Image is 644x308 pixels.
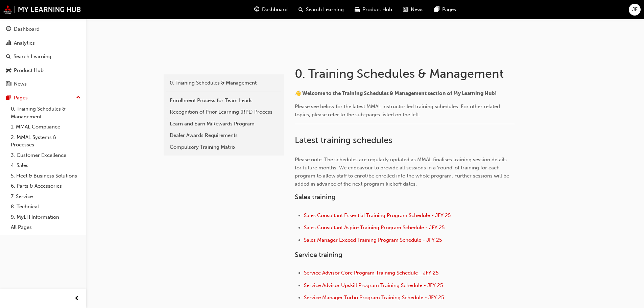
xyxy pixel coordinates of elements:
[3,22,84,92] button: DashboardAnalyticsSearch LearningProduct HubNews
[304,270,438,276] a: Service Advisor Core Program Training Schedule - JFY 25
[3,23,84,35] a: Dashboard
[304,294,444,301] a: Service Manager Turbo Program Training Schedule - JFY 25
[8,160,84,171] a: 4. Sales
[295,157,510,187] span: Please note: The schedules are regularly updated as MMAL finalises training session details for f...
[355,5,360,14] span: car-icon
[295,103,501,118] span: Please see below for the latest MMAL instructor led training schedules. For other related topics,...
[166,106,281,118] a: Recognition of Prior Learning (RPL) Process
[8,132,84,150] a: 2. MMAL Systems & Processes
[166,95,281,106] a: Enrollment Process for Team Leads
[398,3,429,17] a: news-iconNews
[3,78,84,90] a: News
[170,108,278,116] div: Recognition of Prior Learning (RPL) Process
[429,3,461,17] a: pages-iconPages
[74,294,79,303] span: prev-icon
[249,3,293,17] a: guage-iconDashboard
[411,6,424,14] span: News
[3,64,84,77] a: Product Hub
[76,93,81,102] span: up-icon
[295,66,517,81] h1: 0. Training Schedules & Management
[6,68,11,74] span: car-icon
[403,5,408,14] span: news-icon
[6,81,11,87] span: news-icon
[362,6,392,14] span: Product Hub
[6,26,11,32] span: guage-icon
[14,53,51,61] div: Search Learning
[293,3,349,17] a: search-iconSearch Learning
[166,141,281,153] a: Compulsory Training Matrix
[8,222,84,233] a: All Pages
[6,54,11,60] span: search-icon
[295,135,392,145] span: Latest training schedules
[304,282,443,288] a: Service Advisor Upskill Program Training Schedule - JFY 25
[3,37,84,49] a: Analytics
[349,3,398,17] a: car-iconProduct Hub
[166,118,281,130] a: Learn and Earn MiRewards Program
[14,39,35,47] div: Analytics
[632,6,638,14] span: JF
[299,5,303,14] span: search-icon
[304,237,442,243] a: Sales Manager Exceed Training Program Schedule - JFY 25
[6,95,11,101] span: pages-icon
[8,104,84,122] a: 0. Training Schedules & Management
[14,25,40,33] div: Dashboard
[166,77,281,89] a: 0. Training Schedules & Management
[8,202,84,212] a: 8. Technical
[306,6,344,14] span: Search Learning
[14,94,28,102] div: Pages
[304,224,445,231] a: Sales Consultant Aspire Training Program Schedule - JFY 25
[8,212,84,222] a: 9. MyLH Information
[6,40,11,46] span: chart-icon
[170,120,278,128] div: Learn and Earn MiRewards Program
[170,79,278,87] div: 0. Training Schedules & Management
[170,97,278,104] div: Enrollment Process for Team Leads
[3,92,84,104] button: Pages
[3,50,84,63] a: Search Learning
[304,212,451,218] a: Sales Consultant Essential Training Program Schedule - JFY 25
[8,181,84,191] a: 6. Parts & Accessories
[14,80,27,88] div: News
[295,90,497,96] span: 👋 Welcome to the Training Schedules & Management section of My Learning Hub!
[8,191,84,202] a: 7. Service
[8,150,84,161] a: 3. Customer Excellence
[170,132,278,139] div: Dealer Awards Requirements
[8,171,84,181] a: 5. Fleet & Business Solutions
[3,5,81,14] img: mmal
[170,143,278,151] div: Compulsory Training Matrix
[8,122,84,132] a: 1. MMAL Compliance
[442,6,456,14] span: Pages
[262,6,288,14] span: Dashboard
[295,251,342,259] span: Service training
[295,193,336,201] span: Sales training
[166,129,281,141] a: Dealer Awards Requirements
[14,67,44,74] div: Product Hub
[254,5,259,14] span: guage-icon
[434,5,439,14] span: pages-icon
[629,4,641,16] button: JF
